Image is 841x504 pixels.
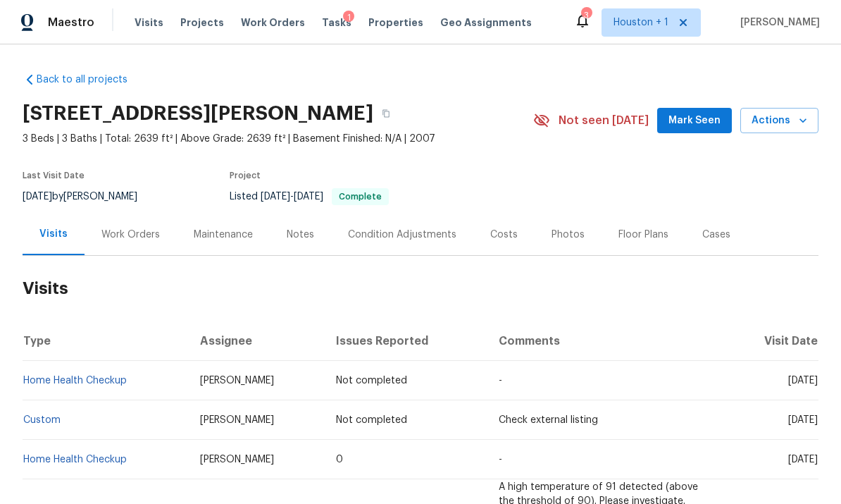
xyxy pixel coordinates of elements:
[499,455,502,465] span: -
[261,192,323,202] span: -
[325,321,487,361] th: Issues Reported
[23,192,52,202] span: [DATE]
[200,455,274,465] span: [PERSON_NAME]
[23,455,127,465] a: Home Health Checkup
[189,321,325,361] th: Assignee
[200,376,274,386] span: [PERSON_NAME]
[23,171,85,180] span: Last Visit Date
[490,228,518,242] div: Costs
[101,228,160,242] div: Work Orders
[343,11,354,25] div: 1
[735,16,820,30] span: [PERSON_NAME]
[613,16,668,30] span: Houston + 1
[440,16,532,30] span: Geo Assignments
[788,376,818,386] span: [DATE]
[499,376,502,386] span: -
[39,227,68,241] div: Visits
[702,228,730,242] div: Cases
[368,16,423,30] span: Properties
[261,192,290,202] span: [DATE]
[788,415,818,425] span: [DATE]
[230,171,261,180] span: Project
[200,415,274,425] span: [PERSON_NAME]
[657,108,732,134] button: Mark Seen
[23,415,61,425] a: Custom
[23,73,158,87] a: Back to all projects
[23,132,533,146] span: 3 Beds | 3 Baths | Total: 2639 ft² | Above Grade: 2639 ft² | Basement Finished: N/A | 2007
[287,228,314,242] div: Notes
[499,415,598,425] span: Check external listing
[23,188,154,205] div: by [PERSON_NAME]
[788,455,818,465] span: [DATE]
[618,228,668,242] div: Floor Plans
[348,228,456,242] div: Condition Adjustments
[48,16,94,30] span: Maestro
[23,106,373,121] h2: [STREET_ADDRESS][PERSON_NAME]
[668,112,721,130] span: Mark Seen
[336,415,407,425] span: Not completed
[23,256,818,321] h2: Visits
[322,18,351,27] span: Tasks
[552,228,585,242] div: Photos
[487,321,726,361] th: Comments
[726,321,818,361] th: Visit Date
[740,108,818,134] button: Actions
[241,16,305,30] span: Work Orders
[135,16,163,30] span: Visits
[23,376,127,386] a: Home Health Checkup
[230,192,389,202] span: Listed
[294,192,323,202] span: [DATE]
[581,8,591,23] div: 3
[373,101,399,126] button: Copy Address
[180,16,224,30] span: Projects
[336,455,343,465] span: 0
[333,192,387,201] span: Complete
[194,228,253,242] div: Maintenance
[23,321,189,361] th: Type
[336,376,407,386] span: Not completed
[559,113,649,128] span: Not seen [DATE]
[752,112,807,130] span: Actions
